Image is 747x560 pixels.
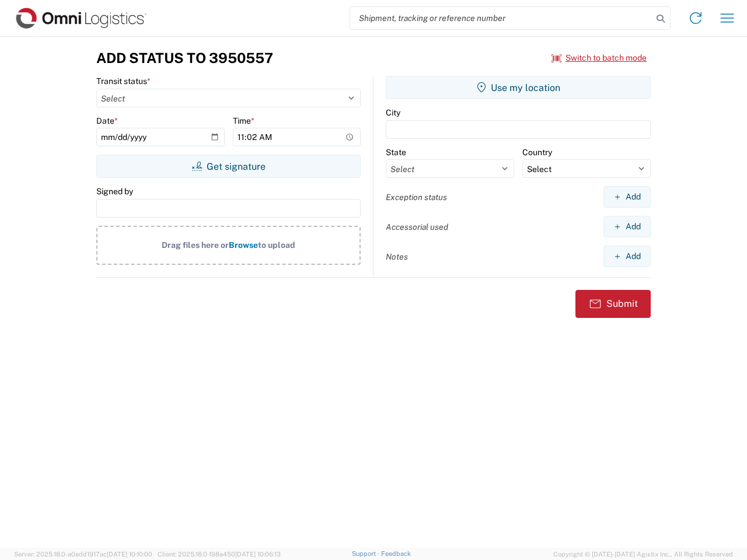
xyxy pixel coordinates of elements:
[258,240,295,250] span: to upload
[96,50,273,66] h3: Add Status to 3950557
[386,192,447,202] label: Exception status
[14,551,152,558] span: Server: 2025.18.0-a0edd1917ac
[603,216,651,237] button: Add
[381,550,411,557] a: Feedback
[162,240,229,250] span: Drag files here or
[603,186,651,208] button: Add
[522,147,552,157] label: Country
[96,186,133,197] label: Signed by
[386,251,408,262] label: Notes
[96,155,361,178] button: Get signature
[235,551,281,558] span: [DATE] 10:06:13
[551,48,647,68] button: Switch to batch mode
[553,549,733,559] span: Copyright © [DATE]-[DATE] Agistix Inc., All Rights Reserved
[96,76,151,86] label: Transit status
[386,107,400,118] label: City
[233,116,254,126] label: Time
[229,240,258,250] span: Browse
[350,7,652,29] input: Shipment, tracking or reference number
[96,116,118,126] label: Date
[107,551,152,558] span: [DATE] 10:10:00
[352,550,381,557] a: Support
[158,551,281,558] span: Client: 2025.18.0-198a450
[575,290,651,318] button: Submit
[386,222,448,232] label: Accessorial used
[386,147,406,157] label: State
[603,246,651,267] button: Add
[386,76,651,99] button: Use my location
